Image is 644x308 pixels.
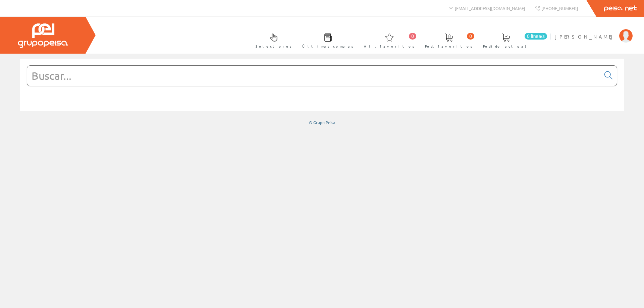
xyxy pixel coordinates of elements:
[467,33,474,40] span: 0
[455,5,525,11] span: [EMAIL_ADDRESS][DOMAIN_NAME]
[256,43,292,50] span: Selectores
[20,120,624,125] div: © Grupo Peisa
[249,28,295,52] a: Selectores
[483,43,529,50] span: Pedido actual
[554,28,633,34] a: [PERSON_NAME]
[409,33,416,40] span: 0
[18,23,68,48] img: Grupo Peisa
[554,33,616,40] span: [PERSON_NAME]
[302,43,354,50] span: Últimas compras
[525,33,547,40] span: 0 línea/s
[364,43,415,50] span: Art. favoritos
[425,43,473,50] span: Ped. favoritos
[541,5,578,11] span: [PHONE_NUMBER]
[296,28,357,52] a: Últimas compras
[27,66,600,86] input: Buscar...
